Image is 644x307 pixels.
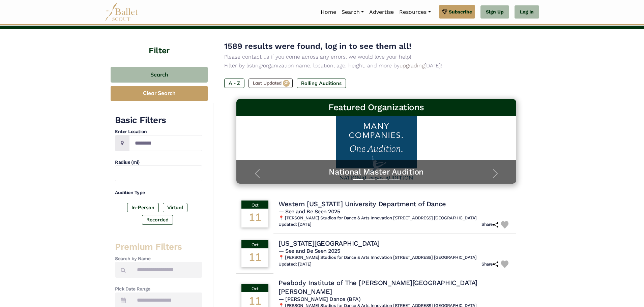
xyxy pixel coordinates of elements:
[439,5,475,19] a: Subscribe
[224,53,528,61] p: Please contact us if you come across any errors, we would love your help!
[279,199,446,208] h4: Western [US_STATE] University Department of Dance
[243,167,509,177] a: National Master Audition
[142,215,173,224] label: Recorded
[353,176,363,184] button: Slide 1
[279,262,312,267] h6: Updated: [DATE]
[279,215,511,221] h6: 📍 [PERSON_NAME] Studios for Dance & Arts Innovation [STREET_ADDRESS] [GEOGRAPHIC_DATA]
[279,278,511,296] h4: Peabody Institute of The [PERSON_NAME][GEOGRAPHIC_DATA][PERSON_NAME]
[241,201,268,209] div: Oct
[131,262,202,278] input: Search by names...
[365,176,375,184] button: Slide 2
[111,67,208,83] button: Search
[241,240,268,248] div: Oct
[241,284,268,292] div: Oct
[224,61,528,70] p: Filter by listing/organization name, location, age, height, and more by [DATE]!
[339,5,367,19] a: Search
[224,79,244,88] label: A - Z
[481,222,498,227] h6: Share
[389,176,400,184] button: Slide 4
[115,115,202,126] h3: Basic Filters
[515,5,539,19] a: Log In
[163,203,187,212] label: Virtual
[115,286,202,293] h4: Pick Date Range
[242,102,511,113] h3: Featured Organizations
[127,203,159,212] label: In-Person
[397,5,433,19] a: Resources
[115,159,202,166] h4: Radius (mi)
[279,239,379,248] h4: [US_STATE][GEOGRAPHIC_DATA]
[279,248,340,254] span: — See and Be Seen 2025
[115,128,202,135] h4: Enter Location
[400,62,425,69] a: upgrading
[115,241,202,253] h3: Premium Filters
[318,5,339,19] a: Home
[129,135,202,151] input: Location
[111,86,208,101] button: Clear Search
[481,262,498,267] h6: Share
[248,79,293,88] label: Last Updated
[480,5,509,19] a: Sign Up
[297,79,346,88] label: Rolling Auditions
[442,8,447,16] img: gem.svg
[115,189,202,196] h4: Audition Type
[449,8,472,16] span: Subscribe
[377,176,387,184] button: Slide 3
[279,255,511,260] h6: 📍 [PERSON_NAME] Studios for Dance & Arts Innovation [STREET_ADDRESS] [GEOGRAPHIC_DATA]
[367,5,397,19] a: Advertise
[279,208,340,215] span: — See and Be Seen 2025
[224,41,411,51] span: 1589 results were found, log in to see them all!
[115,255,202,262] h4: Search by Name
[279,222,312,227] h6: Updated: [DATE]
[105,29,213,57] h4: Filter
[279,296,360,302] span: — [PERSON_NAME] Dance (BFA)
[241,248,268,267] div: 11
[241,209,268,227] div: 11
